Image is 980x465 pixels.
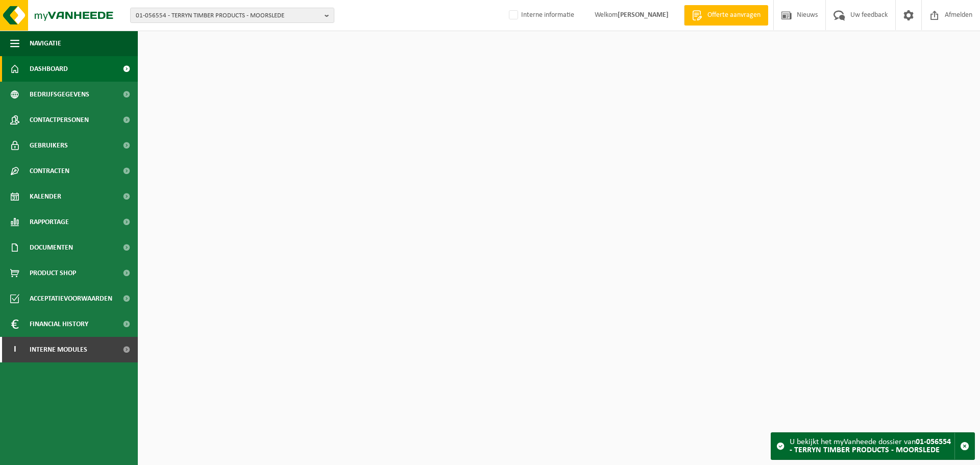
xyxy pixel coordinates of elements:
strong: [PERSON_NAME] [618,11,669,19]
span: Kalender [30,184,61,209]
div: U bekijkt het myVanheede dossier van [790,433,954,459]
span: I [10,337,19,362]
span: Rapportage [30,209,69,235]
span: Offerte aanvragen [705,10,763,20]
span: Dashboard [30,56,68,82]
strong: 01-056554 - TERRYN TIMBER PRODUCTS - MOORSLEDE [790,438,951,454]
span: Documenten [30,235,73,260]
span: Contracten [30,158,69,184]
span: 01-056554 - TERRYN TIMBER PRODUCTS - MOORSLEDE [136,8,321,23]
label: Interne informatie [507,8,574,23]
span: Financial History [30,311,88,337]
a: Offerte aanvragen [684,5,768,26]
span: Acceptatievoorwaarden [30,286,112,311]
button: 01-056554 - TERRYN TIMBER PRODUCTS - MOORSLEDE [130,8,334,23]
span: Product Shop [30,260,76,286]
span: Gebruikers [30,133,68,158]
span: Contactpersonen [30,107,89,133]
span: Navigatie [30,31,61,56]
span: Interne modules [30,337,87,362]
span: Bedrijfsgegevens [30,82,89,107]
